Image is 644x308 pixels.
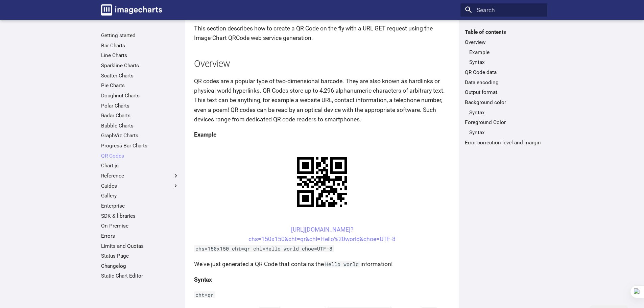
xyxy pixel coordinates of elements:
[194,259,450,269] p: We've just generated a QR Code that contains the information!
[101,233,179,239] a: Errors
[101,112,179,119] a: Radar Charts
[465,139,543,146] a: Error correction level and margin
[194,275,450,284] h4: Syntax
[469,129,543,136] a: Syntax
[469,59,543,66] a: Syntax
[101,132,179,139] a: GraphViz Charts
[285,145,359,219] img: chart
[248,226,396,242] a: [URL][DOMAIN_NAME]?chs=150x150&cht=qr&chl=Hello%20world&choe=UTF-8
[101,183,179,189] label: Guides
[101,4,162,16] img: logo
[101,213,179,219] a: SDK & libraries
[460,3,547,17] input: Search
[460,29,547,146] nav: Table of contents
[465,79,543,86] a: Data encoding
[101,82,179,89] a: Pie Charts
[101,243,179,250] a: Limits and Quotas
[101,102,179,109] a: Polar Charts
[194,24,450,43] p: This section describes how to create a QR Code on the fly with a URL GET request using the Image-...
[101,72,179,79] a: Scatter Charts
[460,29,547,35] label: Table of contents
[101,62,179,69] a: Sparkline Charts
[101,142,179,149] a: Progress Bar Charts
[101,32,179,39] a: Getting started
[101,172,179,179] label: Reference
[465,39,543,46] a: Overview
[465,49,543,66] nav: Overview
[101,222,179,229] a: On Premise
[465,69,543,76] a: QR Code data
[465,129,543,136] nav: Foreground Color
[101,122,179,129] a: Bubble Charts
[101,162,179,169] a: Chart.js
[469,49,543,56] a: Example
[324,261,360,267] code: Hello world
[101,273,179,279] a: Static Chart Editor
[101,192,179,199] a: Gallery
[101,253,179,259] a: Status Page
[101,42,179,49] a: Bar Charts
[101,263,179,269] a: Changelog
[101,203,179,209] a: Enterprise
[194,245,334,252] code: chs=150x150 cht=qr chl=Hello world choe=UTF-8
[465,99,543,106] a: Background color
[194,76,450,124] p: QR codes are a popular type of two-dimensional barcode. They are also known as hardlinks or physi...
[194,291,215,298] code: cht=qr
[465,109,543,116] nav: Background color
[194,57,450,71] h2: Overview
[101,152,179,159] a: QR Codes
[101,52,179,59] a: Line Charts
[98,1,165,18] a: Image-Charts documentation
[469,109,543,116] a: Syntax
[465,119,543,126] a: Foreground Color
[194,130,450,139] h4: Example
[101,92,179,99] a: Doughnut Charts
[465,89,543,96] a: Output format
